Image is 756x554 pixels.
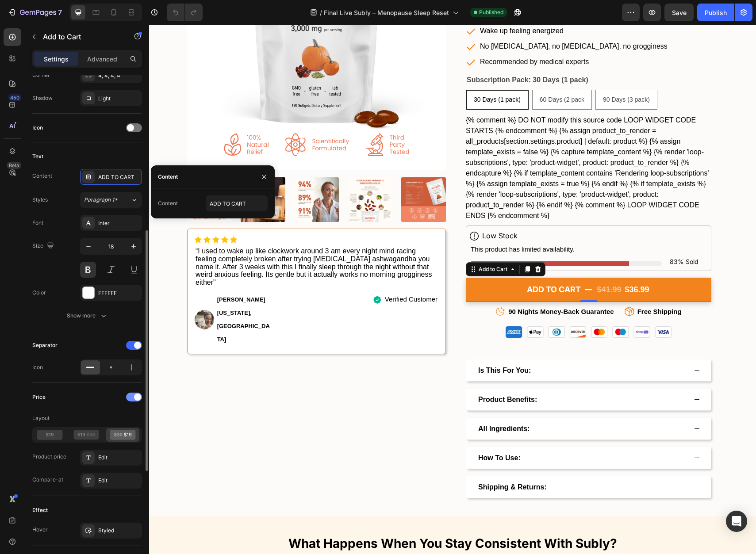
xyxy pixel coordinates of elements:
[32,453,66,461] div: Product price
[98,173,140,181] div: ADD TO CART
[7,162,21,169] div: Beta
[32,124,43,132] div: Icon
[726,511,747,532] div: Open Intercom Messenger
[359,283,464,290] span: 90 Nights Money-Back Guarantee
[32,393,46,401] div: Price
[32,240,56,252] div: Size
[488,283,533,290] span: Free Shipping
[322,221,426,228] span: This product has limited availability.
[320,8,322,17] span: /
[32,196,48,204] div: Styles
[58,7,62,18] p: 7
[32,363,43,371] div: Icon
[705,8,727,17] div: Publish
[32,308,142,324] button: Show more
[84,196,118,204] span: Paragraph 1*
[149,25,756,554] iframe: Design area
[329,371,388,378] strong: Product Benefits:
[32,476,63,484] div: Compare-at
[672,9,687,16] span: Save
[44,54,69,64] p: Settings
[324,8,449,17] span: Final Live Subly – Menopause Sleep Reset
[98,477,140,485] div: Edit
[32,506,48,514] div: Effect
[32,289,46,297] div: Color
[333,206,368,215] span: Low Stock
[378,258,432,272] div: ADD TO CART
[167,4,203,21] div: Undo/Redo
[87,54,117,64] p: Advanced
[32,219,43,227] div: Font
[158,199,178,207] div: Content
[521,233,549,241] span: 83% Sold
[331,2,414,10] span: Wake up feeling energized
[4,4,66,21] button: 7
[479,8,503,16] span: Published
[32,94,53,102] div: Shadow
[454,71,501,78] span: 90 Days (3 pack)
[697,4,734,21] button: Publish
[447,257,473,273] div: $41.99
[32,414,50,422] div: Layout
[8,94,21,101] div: 450
[328,241,360,248] div: Add to Cart
[236,271,288,278] span: Verified Customer
[80,192,142,208] button: Paragraph 1*
[317,49,440,61] legend: Subscription Pack: 30 Days (1 pack)
[331,18,518,25] span: No [MEDICAL_DATA], no [MEDICAL_DATA], no grogginess
[43,31,118,42] p: Add to Cart
[317,253,562,277] button: ADD TO CART
[329,458,398,466] strong: Shipping & Returns:
[329,400,380,408] strong: All Ingredients:
[98,289,140,297] div: FFFFFF
[98,219,140,227] div: Inter
[32,71,50,79] div: Corner
[98,95,140,103] div: Light
[98,454,140,462] div: Edit
[329,342,382,349] strong: Is This For You:
[98,72,140,80] div: 4, 4, 4, 4
[158,173,178,181] div: Content
[357,302,522,313] img: Alt Image
[32,341,58,349] div: Separator
[32,172,52,180] div: Content
[664,4,694,21] button: Save
[331,33,440,41] span: Recommended by medical experts
[98,527,140,535] div: Styled
[32,153,43,160] div: Text
[317,90,562,196] div: {% comment %} DO NOT modify this source code LOOP WIDGET CODE STARTS {% endcomment %} {% assign p...
[325,71,372,78] span: 30 Days (1 pack)
[329,429,372,437] strong: How To Use:
[32,526,48,534] div: Hover
[391,71,435,78] span: 60 Days (2 pack
[67,311,108,320] div: Show more
[139,511,468,526] strong: what happens when you stay consistent with subly?
[475,257,501,273] div: $36.99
